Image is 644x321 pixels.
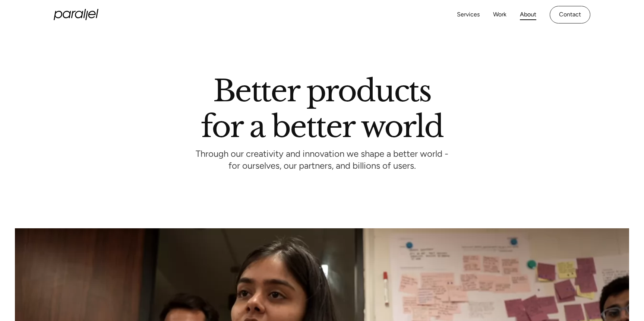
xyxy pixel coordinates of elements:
a: Services [457,9,480,20]
h1: Better products for a better world [201,80,443,137]
a: home [54,9,98,20]
a: About [520,9,536,20]
a: Contact [550,6,590,23]
a: Work [493,9,506,20]
p: Through our creativity and innovation we shape a better world - for ourselves, our partners, and ... [196,150,448,171]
